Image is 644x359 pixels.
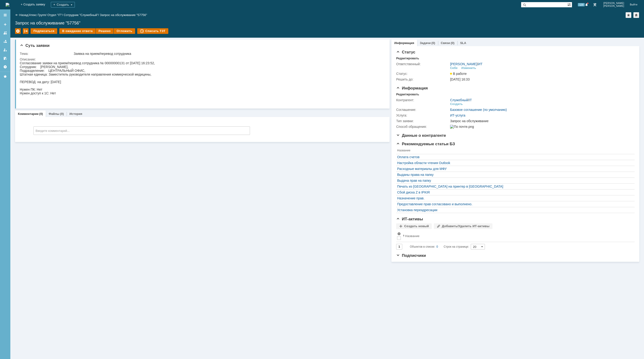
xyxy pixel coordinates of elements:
[47,13,62,17] a: Отдел "IT"
[450,119,631,123] div: Запрос на обслуживание
[64,13,98,17] a: Сотрудник "Служебный"
[450,98,468,102] a: Служебный
[592,2,598,8] a: Перейти в интерфейс администратора
[397,190,631,194] a: Сбой диска Z в IPKIR
[19,13,28,17] a: Назад
[6,3,9,7] a: Перейти на домашнюю страницу
[15,28,21,34] div: Удалить
[20,52,73,56] div: Тема:
[450,98,472,102] div: /
[450,66,458,70] div: Себе
[396,217,423,221] span: ИТ-активы
[603,5,624,8] span: [PERSON_NAME]
[420,41,431,45] a: Задачи
[396,50,415,54] span: Статус
[20,57,382,61] div: Описание:
[450,113,465,117] a: ИТ-услуга
[396,98,449,102] div: Контрагент:
[450,62,477,66] a: [PERSON_NAME]
[578,3,585,6] span: 129
[450,102,463,106] div: Создать
[39,112,43,116] div: (0)
[460,41,466,45] a: SLA
[396,148,632,154] th: Название
[15,21,639,25] div: Запрос на обслуживание "57756"
[396,133,446,138] span: Данные о контрагенте
[51,2,75,8] div: Создать
[1,55,9,62] a: Мои согласования
[402,231,632,242] th: Название
[396,142,455,146] span: Рекомендуемые статьи БЗ
[74,52,381,56] div: Заявка на прием/перевод сотрудника
[450,125,474,129] img: По почте.png
[410,245,435,248] span: Объектов в списке:
[28,13,29,16] div: |
[450,72,467,76] span: В работе
[451,41,455,45] div: (0)
[396,125,449,129] div: Способ обращения:
[394,41,414,45] a: Информация
[1,38,9,45] a: Заявки в моей ответственности
[100,13,147,17] div: Запрос на обслуживание "57756"
[397,179,631,182] a: Выдача прав на папку
[69,112,82,116] a: История
[397,167,631,171] a: Расходные материалы для МФУ
[1,63,9,71] a: Настройки
[396,108,449,112] div: Соглашение:
[469,98,472,102] a: IT
[18,112,39,116] a: Комментарии
[64,13,100,17] div: /
[23,28,28,34] div: Работа с массовостью
[397,155,631,159] a: Оплата счетов
[478,62,483,66] a: ИТ
[450,62,483,66] div: /
[396,86,428,90] span: Информация
[1,46,9,54] a: Мои заявки
[450,108,507,112] a: Базовое соглашение (по умолчанию)
[450,77,470,81] span: [DATE] 16:33
[396,253,426,258] span: Подписчики
[396,72,449,76] div: Статус:
[567,2,572,7] span: Расширенный поиск
[397,173,631,177] a: Выданы права на папку
[20,43,49,48] span: Суть заявки
[431,41,435,45] div: (0)
[396,113,449,117] div: Услуга:
[397,185,631,188] a: Печать из [GEOGRAPHIC_DATA] на принтер в [GEOGRAPHIC_DATA]
[626,12,631,18] div: Добавить в избранное
[603,2,624,5] span: [PERSON_NAME]
[396,62,449,66] div: Ответственный:
[405,234,419,238] div: Название
[1,21,9,28] a: Создать заявку
[436,244,438,250] div: 0
[396,77,449,81] div: Решить до:
[397,208,631,212] a: Установка переадресации
[396,93,419,96] div: Редактировать
[461,66,476,70] div: Изменить
[397,196,631,200] a: Назначение прав.
[6,3,9,7] img: logo
[1,29,9,37] a: Заявки на командах
[397,161,631,165] a: Настройка области чтения Outlook
[397,232,401,236] span: Настройки
[29,13,46,17] a: Атекс Групп
[60,112,64,116] div: (0)
[48,112,59,116] a: Файлы
[441,41,450,45] a: Связи
[396,56,419,60] div: Редактировать
[397,202,631,206] a: Предоставление прав согласовано и выполнено.
[29,13,48,17] div: /
[633,12,639,18] div: Сделать домашней страницей
[410,244,469,250] i: Строк на странице:
[47,13,64,17] div: /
